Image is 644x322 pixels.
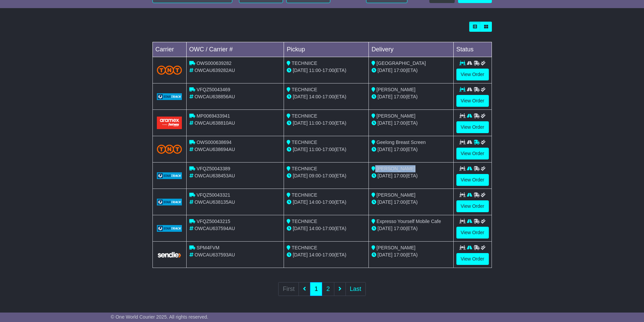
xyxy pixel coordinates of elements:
span: [PERSON_NAME] [377,87,415,92]
span: [DATE] [293,199,308,205]
span: 09:00 [309,173,321,178]
span: 17:00 [323,252,334,257]
a: View Order [456,227,489,239]
span: [DATE] [378,252,392,257]
span: OWCAU639282AU [194,68,235,73]
img: GetCarrierServiceLogo [157,93,182,100]
div: - (ETA) [287,199,366,206]
span: 17:00 [323,147,334,152]
span: [DATE] [293,147,308,152]
img: GetCarrierServiceLogo [157,172,182,179]
div: (ETA) [372,93,451,100]
span: 17:00 [323,120,334,126]
div: - (ETA) [287,172,366,179]
span: [DATE] [378,147,392,152]
a: View Order [456,253,489,265]
a: View Order [456,95,489,107]
span: [PERSON_NAME] [377,113,415,119]
span: [DATE] [293,120,308,126]
span: SPM4FVM [196,245,219,250]
span: © One World Courier 2025. All rights reserved. [111,314,209,320]
span: 17:00 [394,147,406,152]
span: OWCAU638453AU [194,173,235,178]
a: Last [345,282,366,296]
div: (ETA) [372,146,451,153]
span: [DATE] [293,68,308,73]
span: [GEOGRAPHIC_DATA] [377,60,426,66]
div: - (ETA) [287,67,366,74]
span: VFQZ50043321 [196,192,230,198]
div: (ETA) [372,251,451,258]
span: [DATE] [378,173,392,178]
span: 17:00 [323,68,334,73]
div: (ETA) [372,120,451,127]
a: View Order [456,148,489,159]
img: GetCarrierServiceLogo [157,225,182,232]
span: TECHNIICE [292,192,317,198]
a: View Order [456,69,489,80]
span: Expresso Yourself Mobile Cafe [377,219,441,224]
span: [DATE] [378,199,392,205]
div: - (ETA) [287,120,366,127]
span: TECHNIICE [292,219,317,224]
td: Carrier [152,42,186,57]
td: Status [453,42,492,57]
div: (ETA) [372,67,451,74]
span: 11:00 [309,147,321,152]
img: GetCarrierServiceLogo [157,251,182,258]
span: 17:00 [394,226,406,231]
span: OWS000638694 [196,140,232,145]
span: VFQZ50043215 [196,219,230,224]
span: TECHNIICE [292,60,317,66]
img: Aramex.png [157,117,182,129]
span: 17:00 [394,94,406,99]
span: 17:00 [323,173,334,178]
span: VFQZ50043389 [196,166,230,171]
td: Delivery [368,42,453,57]
div: (ETA) [372,199,451,206]
span: OWCAU637593AU [194,252,235,257]
span: [PERSON_NAME] [377,192,415,198]
span: 14:00 [309,199,321,205]
span: Geelong Breast Screen [377,140,426,145]
td: OWC / Carrier # [186,42,284,57]
span: 17:00 [323,199,334,205]
span: [DATE] [378,68,392,73]
span: OWCAU638810AU [194,120,235,126]
img: TNT_Domestic.png [157,145,182,154]
span: OWCAU638694AU [194,147,235,152]
img: GetCarrierServiceLogo [157,199,182,205]
a: 2 [322,282,334,296]
div: (ETA) [372,225,451,232]
span: 17:00 [394,68,406,73]
span: TECHNIICE [292,140,317,145]
span: 14:00 [309,226,321,231]
span: OWCAU638135AU [194,199,235,205]
div: - (ETA) [287,225,366,232]
div: - (ETA) [287,146,366,153]
span: [DATE] [293,173,308,178]
span: OWS000639282 [196,60,232,66]
span: OWCAU637594AU [194,226,235,231]
span: [DATE] [378,94,392,99]
a: View Order [456,174,489,186]
span: 14:00 [309,252,321,257]
span: TECHNIICE [292,245,317,250]
span: [DATE] [378,120,392,126]
span: TECHNIICE [292,166,317,171]
span: 11:00 [309,68,321,73]
span: 17:00 [323,226,334,231]
span: TECHNIICE [292,87,317,92]
span: 17:00 [323,94,334,99]
span: 17:00 [394,252,406,257]
span: TECHNIICE [292,113,317,119]
span: [DATE] [293,94,308,99]
span: [DATE] [378,226,392,231]
span: MP0069433941 [196,113,230,119]
a: View Order [456,121,489,133]
img: TNT_Domestic.png [157,66,182,75]
span: OWCAU638856AU [194,94,235,99]
span: 11:00 [309,120,321,126]
a: View Order [456,200,489,212]
span: 17:00 [394,173,406,178]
